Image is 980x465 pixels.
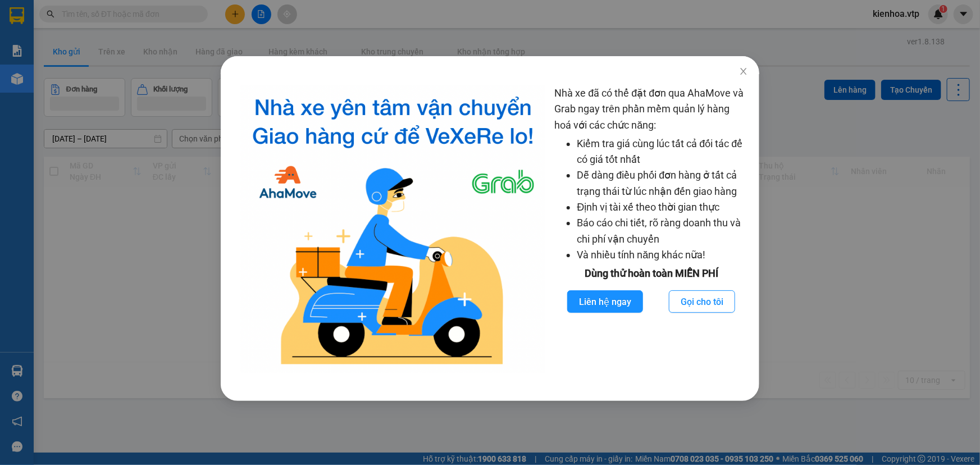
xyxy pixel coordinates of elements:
img: logo [241,85,546,373]
button: Liên hệ ngay [567,290,643,313]
li: Báo cáo chi tiết, rõ ràng doanh thu và chi phí vận chuyển [577,215,748,247]
div: Dùng thử hoàn toàn MIỄN PHÍ [554,266,748,281]
div: Nhà xe đã có thể đặt đơn qua AhaMove và Grab ngay trên phần mềm quản lý hàng hoá với các chức năng: [554,85,748,373]
button: Close [728,56,759,88]
li: Định vị tài xế theo thời gian thực [577,199,748,215]
li: Kiểm tra giá cùng lúc tất cả đối tác để có giá tốt nhất [577,136,748,168]
span: close [739,67,748,76]
li: Dễ dàng điều phối đơn hàng ở tất cả trạng thái từ lúc nhận đến giao hàng [577,167,748,199]
li: Và nhiều tính năng khác nữa! [577,247,748,263]
span: Liên hệ ngay [579,295,631,309]
span: Gọi cho tôi [681,295,723,309]
button: Gọi cho tôi [669,290,735,313]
